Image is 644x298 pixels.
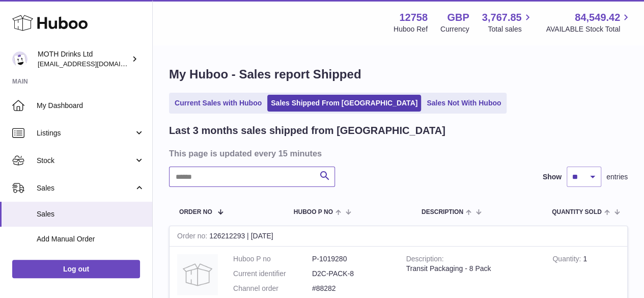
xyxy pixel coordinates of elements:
a: Sales Not With Huboo [423,95,505,112]
a: Current Sales with Huboo [171,95,265,112]
dd: #88282 [312,284,391,293]
h2: Last 3 months sales shipped from [GEOGRAPHIC_DATA] [169,124,445,138]
div: Transit Packaging - 8 Pack [406,264,538,274]
span: [EMAIL_ADDRESS][DOMAIN_NAME] [38,60,150,68]
div: MOTH Drinks Ltd [38,49,129,69]
strong: Order no [177,232,209,242]
span: Order No [179,209,212,215]
dt: Huboo P no [233,254,312,264]
dt: Current identifier [233,269,312,279]
h1: My Huboo - Sales report Shipped [169,66,628,83]
span: Listings [37,128,134,138]
span: Stock [37,156,134,166]
span: My Dashboard [37,101,145,111]
strong: GBP [447,11,469,24]
span: 3,767.85 [482,11,522,24]
img: internalAdmin-12758@internal.huboo.com [12,51,27,67]
span: Add Manual Order [37,234,145,244]
span: Sales [37,183,134,193]
div: Huboo Ref [394,24,428,34]
span: Quantity Sold [552,209,602,215]
span: Description [422,209,463,215]
a: 84,549.42 AVAILABLE Stock Total [546,11,632,34]
span: 84,549.42 [575,11,620,24]
span: Total sales [488,24,533,34]
label: Show [543,172,562,182]
a: Log out [12,260,140,278]
div: Currency [440,24,469,34]
a: Sales Shipped From [GEOGRAPHIC_DATA] [267,95,421,112]
dd: P-1019280 [312,254,391,264]
dd: D2C-PACK-8 [312,269,391,279]
img: no-photo.jpg [177,254,218,295]
span: Huboo P no [294,209,333,215]
strong: 12758 [399,11,428,24]
div: 126212293 | [DATE] [170,226,627,247]
strong: Description [406,255,444,265]
span: AVAILABLE Stock Total [546,24,632,34]
a: 3,767.85 Total sales [482,11,534,34]
span: entries [606,172,628,182]
strong: Quantity [552,255,583,265]
span: Sales [37,209,145,219]
h3: This page is updated every 15 minutes [169,148,625,159]
dt: Channel order [233,284,312,293]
